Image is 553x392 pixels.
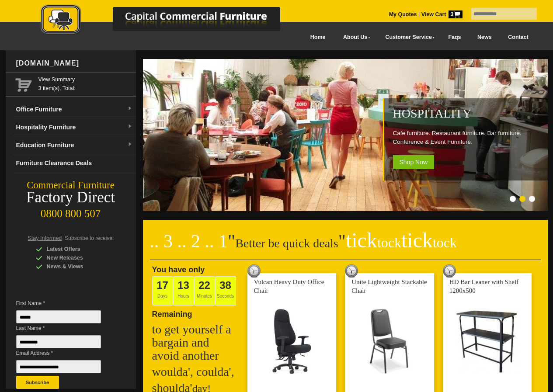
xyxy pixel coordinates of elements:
a: Contact [500,28,536,47]
span: " [338,231,457,251]
span: 3 [449,10,463,18]
img: dropdown [127,106,132,111]
p: Cafe furniture. Restaurant furniture. Bar furniture. Conference & Event Furniture. [393,129,543,146]
h2: to get yourself a bargain and avoid another [152,323,240,362]
span: Email Address * [16,349,114,357]
a: Faqs [440,28,470,47]
img: dropdown [127,124,132,129]
span: Seconds [215,276,236,305]
span: Subscribe to receive: [65,235,114,241]
span: 13 [177,279,189,291]
a: About Us [334,28,376,47]
span: tick tick [346,229,457,252]
div: Commercial Furniture [6,179,136,191]
a: View Summary [38,75,132,84]
span: Last Name * [16,324,114,333]
a: Education Furnituredropdown [13,136,136,154]
h2: Better be quick deals [150,234,541,260]
span: Days [152,276,173,305]
div: Factory Direct [6,191,136,204]
input: Email Address * [16,360,101,373]
span: " [228,231,235,251]
a: My Quotes [389,11,417,17]
img: tick tock deal clock [443,264,456,278]
span: Hours [173,276,194,305]
span: .. 3 .. 2 .. 1 [150,231,228,251]
span: 17 [157,279,168,291]
div: Latest Offers [36,245,119,253]
div: 0800 800 507 [6,203,136,220]
a: News [469,28,500,47]
a: View Cart3 [420,11,462,17]
span: You have only [152,265,205,274]
span: Shop Now [393,155,435,169]
span: tock [433,235,457,250]
div: News & Views [36,262,119,271]
input: First Name * [16,310,101,323]
img: dropdown [127,142,132,147]
a: Customer Service [376,28,440,47]
input: Last Name * [16,335,101,348]
li: Page dot 3 [529,196,535,202]
span: Remaining [152,306,192,319]
strong: View Cart [421,11,463,17]
span: tock [377,235,401,250]
h2: Hospitality [393,107,543,120]
img: tick tock deal clock [247,264,261,278]
span: Stay Informed [28,235,62,241]
img: Hospitality [143,59,550,211]
li: Page dot 1 [510,196,516,202]
a: Hospitality Cafe furniture. Restaurant furniture. Bar furniture. Conference & Event Furniture. Sh... [143,206,550,212]
a: Hospitality Furnituredropdown [13,118,136,136]
div: [DOMAIN_NAME] [13,50,136,76]
h2: woulda', coulda', [152,365,240,378]
span: Minutes [194,276,215,305]
a: Office Furnituredropdown [13,101,136,118]
a: Capital Commercial Furniture Logo [17,4,323,39]
li: Page dot 2 [519,196,525,202]
a: Furniture Clearance Deals [13,154,136,172]
span: First Name * [16,299,114,308]
img: Capital Commercial Furniture Logo [17,4,323,36]
span: 22 [198,279,210,291]
div: New Releases [36,253,119,262]
span: 3 item(s), Total: [38,75,132,91]
span: 38 [219,279,231,291]
button: Subscribe [16,376,59,389]
img: tick tock deal clock [345,264,358,278]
